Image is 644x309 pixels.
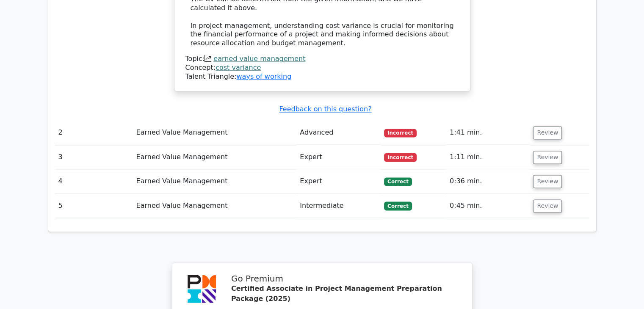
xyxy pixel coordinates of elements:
[296,121,381,145] td: Advanced
[446,121,530,145] td: 1:41 min.
[213,55,305,63] a: earned value management
[185,63,459,72] div: Concept:
[133,121,296,145] td: Earned Value Management
[533,151,562,164] button: Review
[216,63,261,72] a: cost variance
[55,169,133,193] td: 4
[236,72,291,80] a: ways of working
[133,194,296,218] td: Earned Value Management
[384,129,417,137] span: Incorrect
[446,194,530,218] td: 0:45 min.
[55,194,133,218] td: 5
[296,169,381,193] td: Expert
[185,55,459,81] div: Talent Triangle:
[185,55,459,63] div: Topic:
[55,121,133,145] td: 2
[133,169,296,193] td: Earned Value Management
[55,145,133,169] td: 3
[446,145,530,169] td: 1:11 min.
[133,145,296,169] td: Earned Value Management
[384,201,412,210] span: Correct
[296,145,381,169] td: Expert
[533,126,562,139] button: Review
[533,175,562,188] button: Review
[279,105,371,113] a: Feedback on this question?
[533,199,562,212] button: Review
[384,153,417,161] span: Incorrect
[296,194,381,218] td: Intermediate
[384,177,412,186] span: Correct
[446,169,530,193] td: 0:36 min.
